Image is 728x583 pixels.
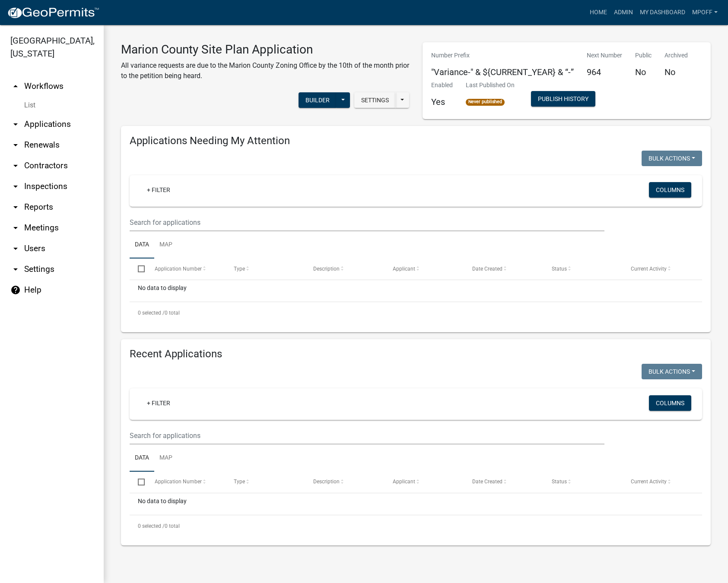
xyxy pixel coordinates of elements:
[635,67,652,77] h5: No
[10,140,21,150] i: arrow_drop_down
[385,258,464,279] datatable-header-cell: Applicant
[146,472,226,492] datatable-header-cell: Application Number
[664,67,688,77] h5: No
[610,4,636,21] a: Admin
[130,427,604,444] input: Search for applications
[664,51,688,60] p: Archived
[586,4,610,21] a: Home
[130,472,146,492] datatable-header-cell: Select
[431,81,453,90] p: Enabled
[154,444,178,472] a: Map
[552,266,567,272] span: Status
[130,302,702,324] div: 0 total
[635,51,652,60] p: Public
[464,472,544,492] datatable-header-cell: Date Created
[313,479,340,485] span: Description
[130,493,702,515] div: No data to display
[130,135,702,147] h4: Applications Needing My Attention
[146,258,226,279] datatable-header-cell: Application Number
[10,243,21,254] i: arrow_drop_down
[587,51,622,60] p: Next Number
[431,51,574,60] p: Number Prefix
[10,285,21,295] i: help
[631,479,667,485] span: Current Activity
[623,472,702,492] datatable-header-cell: Current Activity
[543,472,623,492] datatable-header-cell: Status
[130,444,154,472] a: Data
[305,258,385,279] datatable-header-cell: Description
[466,99,505,106] span: Never published
[472,266,502,272] span: Date Created
[130,348,702,360] h4: Recent Applications
[155,479,202,485] span: Application Number
[385,472,464,492] datatable-header-cell: Applicant
[138,523,165,529] span: 0 selected /
[155,266,202,272] span: Application Number
[299,92,337,108] button: Builder
[226,258,305,279] datatable-header-cell: Type
[140,182,177,198] a: + Filter
[636,4,689,21] a: My Dashboard
[10,119,21,129] i: arrow_drop_down
[587,67,622,77] h5: 964
[10,264,21,274] i: arrow_drop_down
[631,266,667,272] span: Current Activity
[393,479,415,485] span: Applicant
[649,395,691,411] button: Columns
[10,181,21,192] i: arrow_drop_down
[552,479,567,485] span: Status
[138,310,165,316] span: 0 selected /
[354,92,396,108] button: Settings
[466,81,515,90] p: Last Published On
[642,151,702,166] button: Bulk Actions
[689,4,721,21] a: mpoff
[531,96,595,103] wm-modal-confirm: Workflow Publish History
[130,214,604,231] input: Search for applications
[234,479,245,485] span: Type
[10,223,21,233] i: arrow_drop_down
[130,258,146,279] datatable-header-cell: Select
[121,42,410,57] h3: Marion County Site Plan Application
[642,364,702,379] button: Bulk Actions
[623,258,702,279] datatable-header-cell: Current Activity
[226,472,305,492] datatable-header-cell: Type
[130,280,702,302] div: No data to display
[10,202,21,212] i: arrow_drop_down
[543,258,623,279] datatable-header-cell: Status
[130,231,154,259] a: Data
[313,266,340,272] span: Description
[431,67,574,77] h5: "Variance-" & ${CURRENT_YEAR} & “-”
[431,97,453,107] h5: Yes
[154,231,178,259] a: Map
[140,395,177,411] a: + Filter
[531,91,595,107] button: Publish History
[234,266,245,272] span: Type
[305,472,385,492] datatable-header-cell: Description
[464,258,544,279] datatable-header-cell: Date Created
[121,60,410,81] p: All variance requests are due to the Marion County Zoning Office by the 10th of the month prior t...
[649,182,691,198] button: Columns
[130,515,702,537] div: 0 total
[472,479,502,485] span: Date Created
[10,161,21,171] i: arrow_drop_down
[393,266,415,272] span: Applicant
[10,81,21,91] i: arrow_drop_up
